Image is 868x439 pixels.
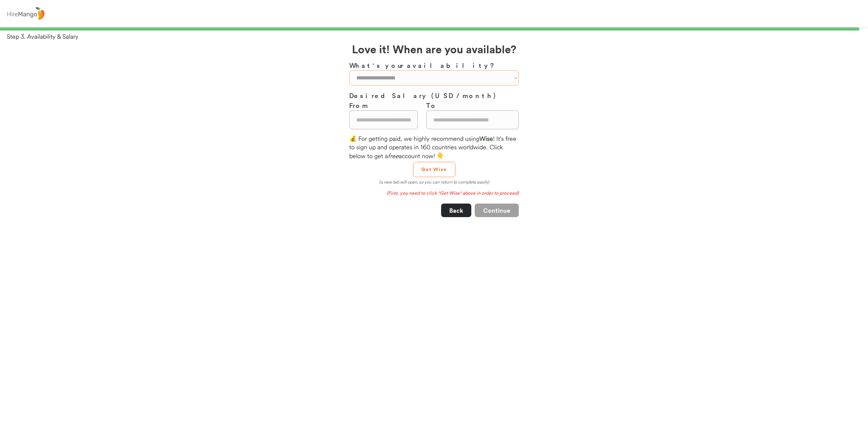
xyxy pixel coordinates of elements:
[441,204,471,217] button: Back
[1,27,867,31] div: 99%
[349,60,519,70] h3: What's your availability?
[479,135,493,142] font: Wise
[413,162,455,177] button: Get Wise
[349,91,519,100] h3: Desired Salary (USD / month)
[388,152,399,160] em: free
[475,204,519,217] button: Continue
[387,190,519,196] em: (First, you need to click "Get Wise" above in order to proceed)
[349,134,519,160] div: 💰 For getting paid, we highly recommend using ! It's free to sign up and operates in 160 countrie...
[349,100,418,110] h3: From
[7,32,868,41] div: Step 3. Availability & Salary
[426,100,519,110] h3: To
[5,6,46,22] img: logo%20-%20hiremango%20gray.png
[352,41,516,57] h2: Love it! When are you available?
[379,179,489,185] em: (a new tab will open, so you can return to complete easily)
